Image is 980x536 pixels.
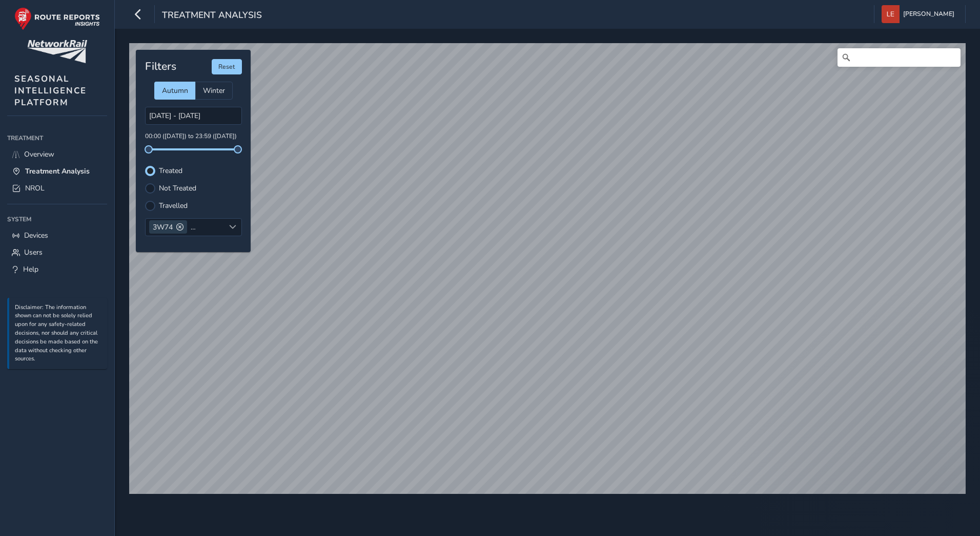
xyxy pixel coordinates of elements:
[162,86,188,95] span: Autumn
[162,9,262,23] span: Treatment Analysis
[903,5,954,23] span: [PERSON_NAME]
[945,501,970,526] iframe: Intercom live chat
[145,60,176,73] h4: Filters
[14,7,100,30] img: rr logo
[7,146,107,163] a: Overview
[159,167,182,175] label: Treated
[7,261,107,278] a: Help
[7,180,107,197] a: NROL
[23,264,38,274] span: Help
[14,73,87,108] span: SEASONAL INTELLIGENCE PLATFORM
[153,222,173,232] span: 3W74
[7,130,107,146] div: Treatment
[129,43,966,494] canvas: Map
[25,183,45,193] span: NROL
[203,86,225,95] span: Winter
[194,222,211,232] span: 3S78
[159,202,188,209] label: Travelled
[838,48,961,67] input: Search
[195,82,233,100] div: Winter
[15,303,102,364] p: Disclaimer: The information shown can not be solely relied upon for any safety-related decisions,...
[159,185,196,192] label: Not Treated
[24,247,43,257] span: Users
[25,166,90,176] span: Treatment Analysis
[7,244,107,261] a: Users
[145,132,242,141] p: 00:00 ([DATE]) to 23:59 ([DATE])
[882,5,900,23] img: diamond-layout
[7,227,107,244] a: Devices
[154,82,195,100] div: Autumn
[7,212,107,227] div: System
[27,40,87,63] img: customer logo
[212,59,242,74] button: Reset
[24,231,48,240] span: Devices
[7,163,107,180] a: Treatment Analysis
[882,5,958,23] button: [PERSON_NAME]
[24,149,54,159] span: Overview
